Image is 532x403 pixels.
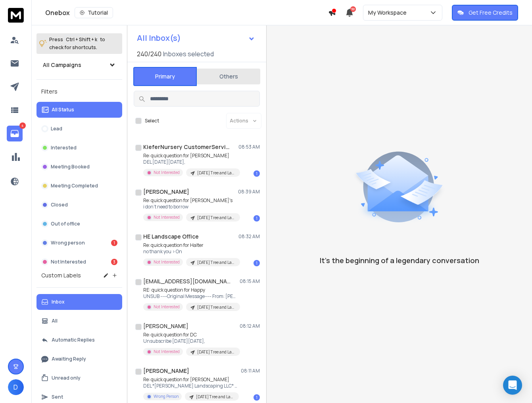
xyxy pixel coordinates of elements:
[238,189,260,195] p: 08:39 AM
[75,7,113,18] button: Tutorial
[51,126,62,132] p: Lead
[154,393,179,399] p: Wrong Person
[36,313,122,329] button: All
[7,126,23,141] a: 4
[52,375,81,381] p: Unread only
[238,144,260,150] p: 08:53 AM
[143,242,238,248] p: Re: quick question for Halter
[143,159,238,165] p: DEL [DATE][DATE],
[36,86,122,97] h3: Filters
[143,143,230,151] h1: KieferNursery CustomerService
[143,287,238,293] p: RE: quick question for Happy
[254,394,260,401] div: 1
[41,271,81,279] h3: Custom Labels
[36,254,122,270] button: Not Interested3
[197,304,235,310] p: [DATE] Tree and Landscaping
[36,197,122,213] button: Closed
[143,277,230,285] h1: [EMAIL_ADDRESS][DOMAIN_NAME]
[137,49,161,59] span: 240 / 240
[43,61,81,69] h1: All Campaigns
[350,6,356,12] span: 50
[197,68,260,85] button: Others
[154,349,180,355] p: Not Interested
[143,204,238,210] p: i don't need to borrow
[52,299,65,305] p: Inbox
[51,202,68,208] p: Closed
[8,379,24,395] button: D
[52,107,74,113] p: All Status
[36,235,122,251] button: Wrong person1
[240,323,260,329] p: 08:12 AM
[51,145,77,151] p: Interested
[143,233,199,241] h1: HE Landscape Office
[45,7,328,18] div: Onebox
[52,337,95,343] p: Automatic Replies
[368,9,410,17] p: My Workspace
[145,118,159,124] label: Select
[197,260,235,265] p: [DATE] Tree and Landscaping
[36,178,122,194] button: Meeting Completed
[36,332,122,348] button: Automatic Replies
[143,332,238,338] p: Re: quick question for DC
[131,30,261,46] button: All Inbox(s)
[137,34,181,42] h1: All Inbox(s)
[52,394,63,400] p: Sent
[197,349,235,355] p: [DATE] Tree and Landscaping
[143,188,189,196] h1: [PERSON_NAME]
[320,255,479,266] p: It’s the beginning of a legendary conversation
[197,170,235,176] p: [DATE] Tree and Landscaping
[36,121,122,137] button: Lead
[143,322,188,330] h1: [PERSON_NAME]
[241,368,260,374] p: 08:11 AM
[36,159,122,175] button: Meeting Booked
[36,102,122,118] button: All Status
[133,67,197,86] button: Primary
[469,9,513,17] p: Get Free Credits
[36,57,122,73] button: All Campaigns
[143,338,238,344] p: Unsubscribe [DATE][DATE],
[52,318,58,324] p: All
[254,170,260,177] div: 1
[36,294,122,310] button: Inbox
[51,240,85,246] p: Wrong person
[154,304,180,310] p: Not Interested
[143,248,238,255] p: no thank you > On
[111,240,117,246] div: 1
[49,36,105,52] p: Press to check for shortcuts.
[452,5,518,21] button: Get Free Credits
[254,215,260,222] div: 1
[143,153,238,159] p: Re: quick question for [PERSON_NAME]
[143,367,189,375] h1: [PERSON_NAME]
[36,351,122,367] button: Awaiting Reply
[154,170,180,176] p: Not Interested
[196,394,234,400] p: [DATE] Tree and Landscaping
[154,214,180,220] p: Not Interested
[52,356,86,362] p: Awaiting Reply
[19,122,26,129] p: 4
[51,221,80,227] p: Out of office
[36,370,122,386] button: Unread only
[254,260,260,266] div: 1
[51,183,98,189] p: Meeting Completed
[51,164,90,170] p: Meeting Booked
[238,233,260,240] p: 08:32 AM
[111,259,117,265] div: 3
[197,215,235,221] p: [DATE] Tree and Landscaping
[163,49,214,59] h3: Inboxes selected
[36,140,122,156] button: Interested
[154,259,180,265] p: Not Interested
[65,35,98,44] span: Ctrl + Shift + k
[503,376,522,395] div: Open Intercom Messenger
[51,259,86,265] p: Not Interested
[143,376,238,383] p: Re: quick question for [PERSON_NAME]
[240,278,260,285] p: 08:15 AM
[143,197,238,204] p: Re: quick question for [PERSON_NAME]'s
[143,383,238,389] p: DEL *[PERSON_NAME] Landscaping LLC* *[PERSON_NAME]
[36,216,122,232] button: Out of office
[143,293,238,300] p: UNSUB -----Original Message----- From: [PERSON_NAME]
